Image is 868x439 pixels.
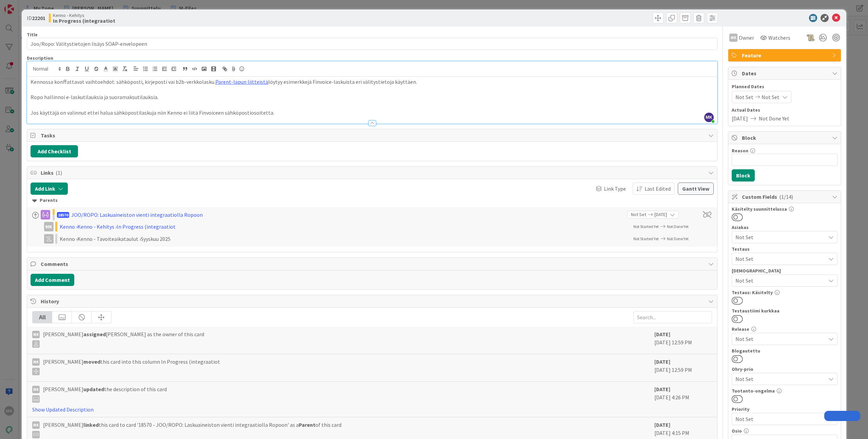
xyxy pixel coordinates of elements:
[633,224,659,229] span: Not Started Yet
[732,169,755,182] button: Block
[654,421,670,428] b: [DATE]
[678,183,714,195] button: Gantt View
[633,236,659,241] span: Not Started Yet
[667,236,689,241] span: Not Done Yet
[53,13,115,18] span: Kenno - Kehitys
[735,255,826,263] span: Not Set
[732,83,837,90] span: Planned Dates
[735,414,822,424] span: Not Set
[742,69,829,77] span: Dates
[32,15,45,21] b: 22201
[759,114,789,122] span: Not Done Yet
[732,290,837,295] div: Testaus: Käsitelty
[779,193,793,200] span: ( 1/14 )
[83,386,104,393] b: updated
[604,185,626,193] span: Link Type
[31,93,714,101] p: Ropo hallinnoi e-laskutilauksia ja suoramaksutilauksia.
[654,385,712,414] div: [DATE] 4:26 PM
[44,222,54,231] div: MK
[43,421,341,438] span: [PERSON_NAME] this card to card '18570 - JOO/ROPO: Laskuaineiston vienti integraatiolla Ropoon' a...
[654,331,670,338] b: [DATE]
[762,93,780,101] span: Not Set
[31,78,714,86] p: Kennossa konffattavat vaihtoehdot: sähköposti, kirjeposti vai b2b-verkkolasku. löytyy esimerkkejä...
[31,109,714,117] p: Jos käyttäjä on valinnut ettei halua sähköpostilaskuja niin Kenno ei liitä Finvoiceen sähköpostio...
[53,18,115,23] b: In Progress (integraatiot
[735,93,753,101] span: Not Set
[735,233,826,241] span: Not Set
[732,407,837,412] div: Priority
[732,348,837,353] div: Blogautettu
[732,327,837,331] div: Release
[735,335,826,343] span: Not Set
[57,212,69,218] span: 18570
[742,193,829,201] span: Custom Fields
[32,421,40,429] div: MK
[32,197,712,204] div: Parents
[215,78,268,85] a: Parent-lapun liitteistä
[742,134,829,142] span: Block
[654,211,667,218] span: [DATE]
[654,386,670,393] b: [DATE]
[732,148,748,154] label: Reason
[71,211,203,219] div: JOO/ROPO: Laskuaineiston vienti integraatiolla Ropoon
[32,386,40,393] div: MK
[732,225,837,230] div: Asiakas
[735,276,826,285] span: Not Set
[31,183,68,195] button: Add Link
[735,374,822,384] span: Not Set
[27,32,38,38] label: Title
[41,169,705,177] span: Links
[732,308,837,313] div: Testaustiimi kurkkaa
[83,421,99,428] b: linked
[633,183,674,195] button: Last Edited
[732,207,837,211] div: Käsitelty suunnittelussa
[60,223,236,231] div: Kenno › Kenno - Kehitys › In Progress (integraatiot
[732,428,837,433] div: Osio
[732,114,748,122] span: [DATE]
[83,358,100,365] b: moved
[43,330,204,348] span: [PERSON_NAME] [PERSON_NAME] as the owner of this card
[667,224,689,229] span: Not Done Yet
[32,331,40,338] div: MK
[32,358,40,366] div: MK
[732,247,837,251] div: Testaus
[31,145,78,157] button: Add Checklist
[299,421,315,428] b: Parent
[654,358,712,378] div: [DATE] 12:59 PM
[654,358,670,365] b: [DATE]
[739,34,754,42] span: Owner
[633,311,712,323] input: Search...
[732,367,837,371] div: Ohry-prio
[83,331,106,338] b: assigned
[60,235,236,243] div: Kenno › Kenno - Tavoiteaikataulut › Syyskuu 2025
[27,14,45,22] span: ID
[27,38,717,50] input: type card name here...
[631,211,646,218] span: Not Set
[32,406,94,413] a: Show Updated Description
[27,55,53,61] span: Description
[729,34,737,42] div: MK
[41,260,705,268] span: Comments
[31,274,74,286] button: Add Comment
[704,113,714,122] span: MK
[43,358,220,375] span: [PERSON_NAME] this card into this column In Progress (integraatiot
[732,268,837,273] div: [DEMOGRAPHIC_DATA]
[43,385,167,403] span: [PERSON_NAME] the description of this card
[41,131,705,139] span: Tasks
[41,297,705,305] span: History
[742,51,829,59] span: Feature
[33,311,52,323] div: All
[654,330,712,350] div: [DATE] 12:59 PM
[768,34,790,42] span: Watchers
[56,169,62,176] span: ( 1 )
[645,185,671,193] span: Last Edited
[732,388,837,393] div: Tuotanto-ongelma
[732,107,837,114] span: Actual Dates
